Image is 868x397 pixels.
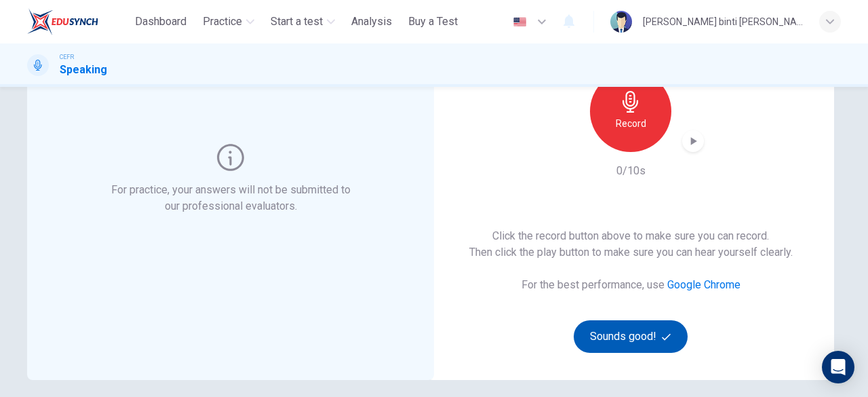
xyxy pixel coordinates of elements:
[667,278,741,291] a: Google Chrome
[60,62,107,78] h1: Speaking
[403,10,463,34] button: Buy a Test
[469,228,793,261] h6: Click the record button above to make sure you can record. Then click the play button to make sur...
[822,351,854,383] div: Open Intercom Messenger
[346,10,397,34] button: Analysis
[616,115,646,132] h6: Record
[108,182,353,214] h6: For practice, your answers will not be submitted to our professional evaluators.
[590,71,671,152] button: Record
[203,14,242,30] span: Practice
[574,320,688,353] button: Sounds good!
[521,277,741,293] h6: For the best performance, use
[351,14,392,30] span: Analysis
[610,11,632,33] img: Profile picture
[265,10,340,34] button: Start a test
[511,17,528,27] img: en
[135,14,186,30] span: Dashboard
[643,14,803,30] div: [PERSON_NAME] binti [PERSON_NAME]
[271,14,323,30] span: Start a test
[197,10,260,34] button: Practice
[27,8,98,35] img: ELTC logo
[616,163,646,179] h6: 0/10s
[408,14,458,30] span: Buy a Test
[130,10,192,34] button: Dashboard
[60,52,74,62] span: CEFR
[27,8,130,35] a: ELTC logo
